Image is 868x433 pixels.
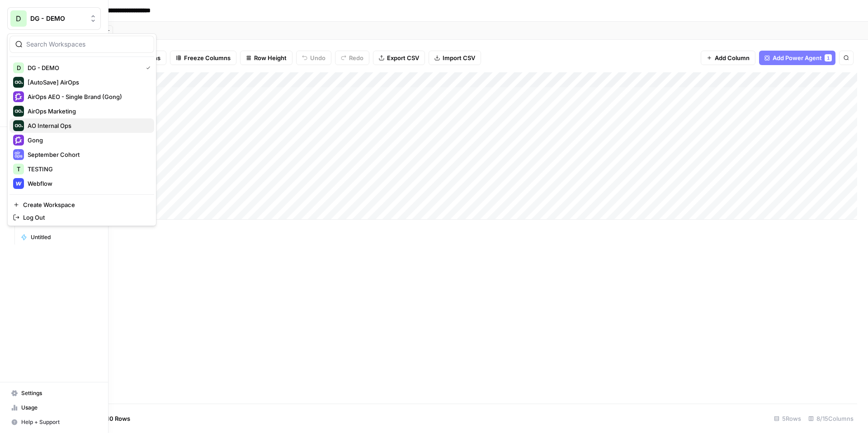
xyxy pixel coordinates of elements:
span: Row Height [254,53,287,62]
span: September Cohort [28,150,147,159]
span: AirOps AEO - Single Brand (Gong) [28,92,147,101]
button: Export CSV [373,51,425,65]
img: [AutoSave] AirOps Logo [13,77,24,88]
span: DG - DEMO [30,14,85,23]
span: Create Workspace [23,200,147,209]
span: Freeze Columns [184,53,231,62]
a: Create Workspace [9,198,154,211]
span: Add 10 Rows [94,414,130,423]
input: Search Workspaces [26,40,148,49]
span: Export CSV [387,53,419,62]
span: Webflow [28,179,147,188]
img: Webflow Logo [13,178,24,189]
img: AO Internal Ops Logo [13,120,24,131]
span: D [16,13,21,24]
span: Import CSV [443,53,475,62]
span: TESTING [28,165,147,174]
a: Usage [7,400,101,415]
span: T [17,165,20,174]
div: Workspace: DG - DEMO [7,33,156,226]
button: Add Column [701,51,755,65]
img: AirOps Marketing Logo [13,106,24,117]
button: Help + Support [7,415,101,429]
span: Usage [21,404,97,412]
span: Add Power Agent [773,53,822,62]
div: 5 Rows [770,411,805,426]
div: 1 [825,54,832,61]
span: [AutoSave] AirOps [28,78,147,87]
a: Log Out [9,211,154,224]
button: Freeze Columns [170,51,236,65]
img: September Cohort Logo [13,149,24,160]
span: D [17,63,21,72]
span: Undo [310,53,325,62]
img: Gong Logo [13,135,24,146]
span: AO Internal Ops [28,121,147,130]
span: Gong [28,136,147,145]
span: Help + Support [21,418,97,426]
button: Redo [335,51,369,65]
button: Row Height [240,51,292,65]
span: Log Out [23,213,147,222]
button: Workspace: DG - DEMO [7,7,101,30]
span: Settings [21,389,97,397]
span: DG - DEMO [28,63,139,72]
a: Settings [7,386,101,400]
button: Import CSV [429,51,481,65]
div: 8/15 Columns [805,411,857,426]
a: Untitled [17,230,101,245]
span: Add Column [715,53,750,62]
button: Undo [296,51,331,65]
button: Add Power Agent1 [759,51,835,65]
img: AirOps AEO - Single Brand (Gong) Logo [13,91,24,102]
span: Untitled [31,233,97,241]
span: Redo [349,53,363,62]
span: 1 [827,54,830,61]
span: AirOps Marketing [28,107,147,116]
